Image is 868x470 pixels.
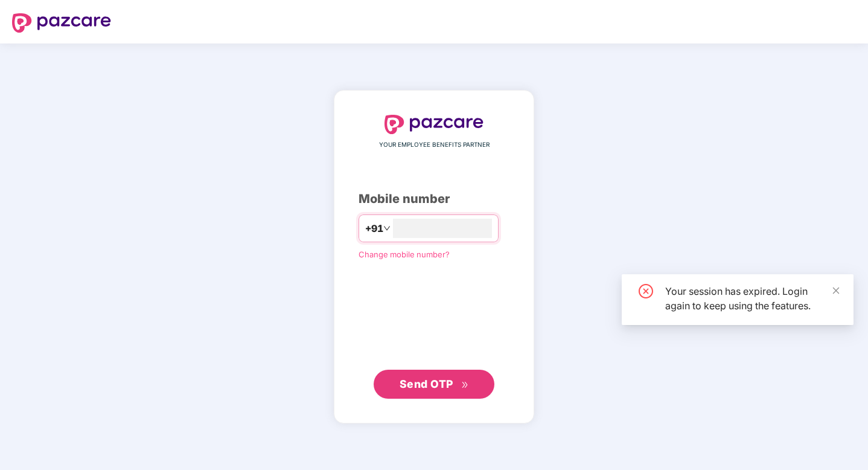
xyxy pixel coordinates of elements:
[639,284,653,298] span: close-circle
[359,249,450,259] a: Change mobile number?
[365,221,383,236] span: +91
[374,370,494,399] button: Send OTPdouble-right
[383,225,391,232] span: down
[461,381,469,389] span: double-right
[379,140,490,150] span: YOUR EMPLOYEE BENEFITS PARTNER
[12,13,111,33] img: logo
[385,115,483,134] img: logo
[400,378,453,390] span: Send OTP
[359,190,509,208] div: Mobile number
[832,286,840,295] span: close
[665,284,839,313] div: Your session has expired. Login again to keep using the features.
